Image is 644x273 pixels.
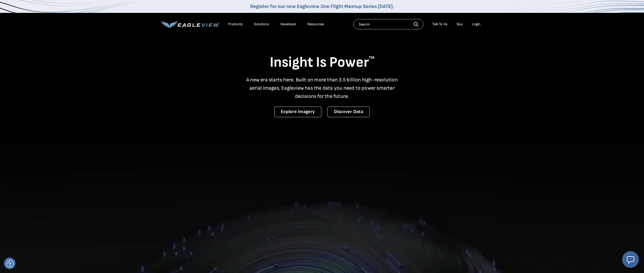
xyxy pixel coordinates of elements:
img: Revisit consent button [6,260,14,267]
a: Register for our new Eagleview One Flight Meetup Series [DATE]. [250,3,394,10]
p: A new era starts here. Built on more than 3.5 billion high-resolution aerial images, Eagleview ha... [243,76,401,100]
h1: Insight Is Power [161,54,483,72]
button: Consent Preferences [6,260,14,267]
sup: TM [369,55,374,60]
button: Open chat window [622,251,639,268]
div: Solutions [254,22,269,27]
div: Resources [307,22,324,27]
a: Explore Imagery [274,107,321,117]
a: Discover Data [328,107,370,117]
a: Developer [280,22,296,27]
div: Products [228,22,243,27]
div: Talk To Us [432,22,447,27]
input: Search [353,19,423,29]
div: Login [472,22,480,27]
a: Buy [457,22,463,27]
